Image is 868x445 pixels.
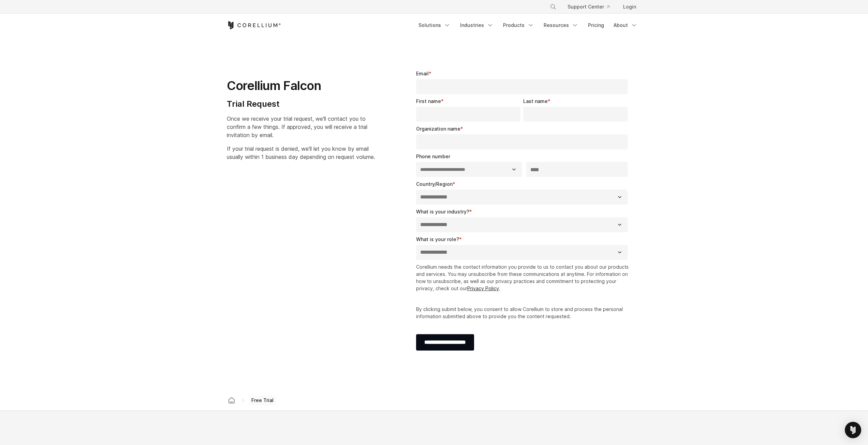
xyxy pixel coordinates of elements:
span: Once we receive your trial request, we'll contact you to confirm a few things. If approved, you w... [227,115,367,138]
a: Resources [540,19,583,31]
span: Email [416,71,429,76]
a: Privacy Policy [467,285,499,291]
div: Navigation Menu [542,1,642,13]
button: Search [547,1,559,13]
span: Organization name [416,126,460,132]
a: Corellium home [225,396,238,405]
a: Solutions [414,19,455,31]
span: If your trial request is denied, we'll let you know by email usually within 1 business day depend... [227,145,375,160]
p: Corellium needs the contact information you provide to us to contact you about our products and s... [416,263,631,292]
a: Support Center [562,1,615,13]
p: By clicking submit below, you consent to allow Corellium to store and process the personal inform... [416,306,631,320]
a: Products [499,19,538,31]
h1: Corellium Falcon [227,78,375,93]
div: Open Intercom Messenger [845,422,861,438]
span: Country/Region [416,181,453,187]
span: Last name [523,98,548,104]
span: First name [416,98,441,104]
span: What is your industry? [416,209,469,214]
span: What is your role? [416,236,459,242]
span: Phone number [416,153,450,159]
a: Pricing [584,19,608,31]
a: Industries [456,19,498,31]
a: Corellium Home [227,21,281,29]
span: Free Trial [249,396,276,405]
h4: Trial Request [227,99,375,109]
a: Login [618,1,642,13]
div: Navigation Menu [414,19,642,31]
a: About [609,19,642,31]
